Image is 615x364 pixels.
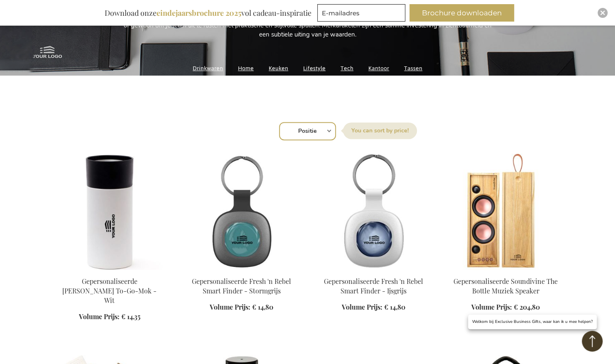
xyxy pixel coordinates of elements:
[101,4,315,22] div: Download onze vol cadeau-inspiratie
[317,4,405,22] input: E-mailadres
[50,266,169,274] a: Personalised Otis Thermo To-Go-Mug
[341,63,353,74] a: Tech
[446,266,565,274] a: Personalised Soundivine The Bottle Music Speaker
[50,154,169,270] img: Personalised Otis Thermo To-Go-Mug
[598,8,608,18] div: Close
[317,4,408,24] form: marketing offers and promotions
[182,154,301,270] img: Personalised Fresh 'n Rebel Smart Finder - Storm Grey
[182,266,301,274] a: Personalised Fresh 'n Rebel Smart Finder - Storm Grey
[79,312,140,322] a: Volume Prijs: € 14,35
[193,63,223,74] a: Drinkwaren
[252,303,273,311] span: € 14,80
[409,4,514,22] button: Brochure downloaden
[404,63,422,74] a: Tassen
[471,303,540,312] a: Volume Prijs: € 204,80
[157,8,241,18] b: eindejaarsbrochure 2025
[368,63,389,74] a: Kantoor
[514,303,540,311] span: € 204,80
[384,303,405,311] span: € 14,80
[79,312,120,321] span: Volume Prijs:
[324,277,423,295] a: Gepersonaliseerde Fresh 'n Rebel Smart Finder - Ijsgrijs
[238,63,254,74] a: Home
[303,63,326,74] a: Lifestyle
[192,277,291,295] a: Gepersonaliseerde Fresh 'n Rebel Smart Finder - Stormgrijs
[62,277,157,305] a: Gepersonaliseerde [PERSON_NAME] To-Go-Mok - Wit
[600,10,605,15] img: Close
[314,266,433,274] a: Personalised Fresh 'n Rebel Smart Finder - Storm Grey
[210,303,273,312] a: Volume Prijs: € 14,80
[342,303,405,312] a: Volume Prijs: € 14,80
[210,303,250,311] span: Volume Prijs:
[342,303,382,311] span: Volume Prijs:
[269,63,288,74] a: Keuken
[121,312,140,321] span: € 14,35
[446,154,565,270] img: Personalised Soundivine The Bottle Music Speaker
[453,277,558,295] a: Gepersonaliseerde Soundivine The Bottle Muziek Speaker
[314,154,433,270] img: Personalised Fresh 'n Rebel Smart Finder - Storm Grey
[343,122,417,139] label: Sorteer op
[471,303,512,311] span: Volume Prijs:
